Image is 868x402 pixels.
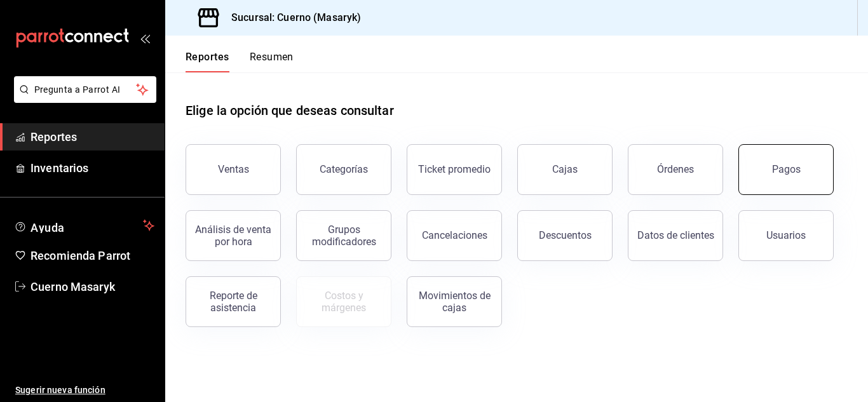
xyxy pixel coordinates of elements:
h1: Elige la opción que deseas consultar [186,101,394,120]
button: Ventas [186,144,281,195]
div: Descuentos [539,229,592,241]
button: Ticket promedio [407,144,502,195]
h3: Sucursal: Cuerno (Masaryk) [221,10,361,25]
span: Inventarios [31,159,154,177]
div: Ventas [218,163,249,175]
a: Pregunta a Parrot AI [9,92,156,105]
button: Datos de clientes [628,210,723,261]
button: Análisis de venta por hora [186,210,281,261]
div: Órdenes [657,163,694,175]
span: Sugerir nueva función [15,384,154,397]
span: Reportes [31,128,154,145]
button: Cajas [517,144,613,195]
button: Pagos [738,144,834,195]
div: Cajas [552,163,578,175]
button: Categorías [296,144,391,195]
div: Análisis de venta por hora [194,224,273,248]
span: Ayuda [31,218,138,233]
div: Costos y márgenes [304,290,383,314]
div: Datos de clientes [637,229,714,241]
div: navigation tabs [186,51,294,72]
button: Usuarios [738,210,834,261]
button: Cancelaciones [407,210,502,261]
div: Reporte de asistencia [194,290,273,314]
button: Contrata inventarios para ver este reporte [296,276,391,327]
button: Pregunta a Parrot AI [14,76,156,103]
button: Resumen [250,51,294,72]
span: Recomienda Parrot [31,247,154,264]
button: Reporte de asistencia [186,276,281,327]
div: Cancelaciones [422,229,487,241]
button: Reportes [186,51,229,72]
span: Cuerno Masaryk [31,278,154,295]
button: Grupos modificadores [296,210,391,261]
div: Ticket promedio [418,163,491,175]
button: Órdenes [628,144,723,195]
div: Usuarios [766,229,806,241]
span: Pregunta a Parrot AI [34,83,137,97]
button: open_drawer_menu [140,33,150,43]
button: Movimientos de cajas [407,276,502,327]
div: Pagos [772,163,801,175]
div: Movimientos de cajas [415,290,494,314]
div: Categorías [320,163,368,175]
div: Grupos modificadores [304,224,383,248]
button: Descuentos [517,210,613,261]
